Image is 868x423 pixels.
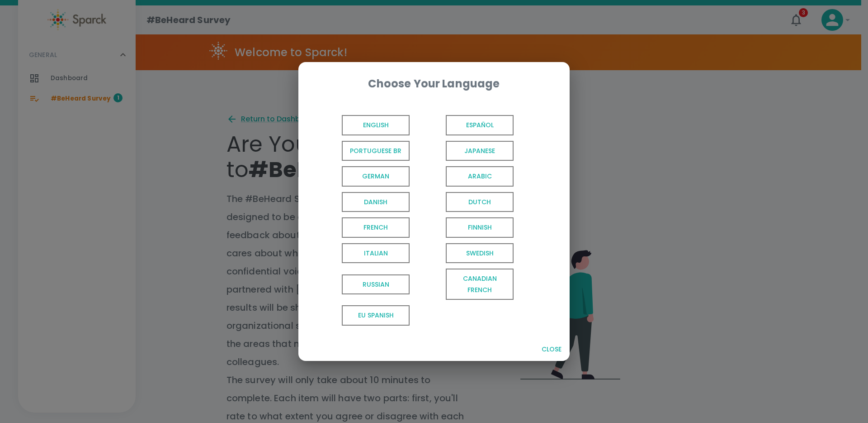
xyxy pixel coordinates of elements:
[446,192,514,212] span: Dutch
[309,189,413,215] button: Danish
[446,141,514,161] span: Japanese
[342,305,410,326] span: EU Spanish
[309,112,413,138] button: English
[446,115,514,135] span: Español
[342,243,410,264] span: Italian
[342,166,410,187] span: German
[309,240,413,266] button: Italian
[413,163,517,189] button: Arabic
[342,217,410,238] span: French
[446,243,514,264] span: Swedish
[309,163,413,189] button: German
[342,192,410,212] span: Danish
[309,215,413,240] button: French
[446,166,514,187] span: Arabic
[446,269,514,300] span: Canadian French
[313,77,555,91] div: Choose Your Language
[413,189,517,215] button: Dutch
[446,217,514,238] span: Finnish
[342,274,410,295] span: Russian
[309,266,413,303] button: Russian
[309,303,413,328] button: EU Spanish
[413,240,517,266] button: Swedish
[309,138,413,164] button: Portuguese BR
[413,112,517,138] button: Español
[342,115,410,135] span: English
[413,138,517,164] button: Japanese
[413,266,517,303] button: Canadian French
[342,141,410,161] span: Portuguese BR
[537,341,566,358] button: Close
[413,215,517,240] button: Finnish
